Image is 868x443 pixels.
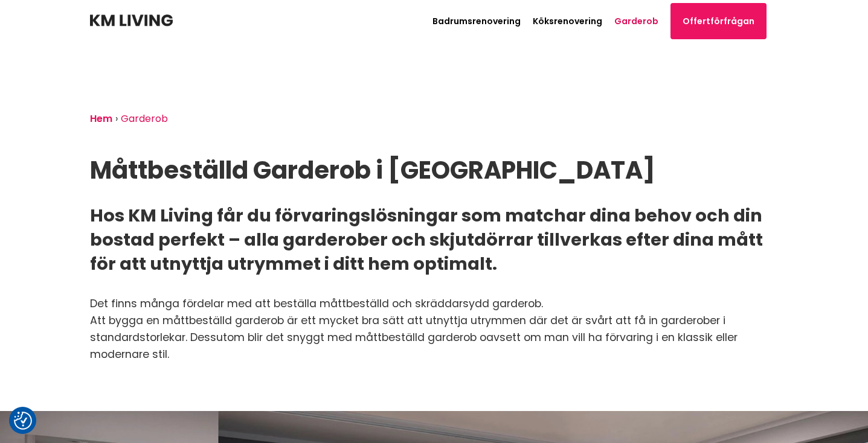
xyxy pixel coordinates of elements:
[432,15,521,27] a: Badrumsrenovering
[533,15,602,27] a: Köksrenovering
[670,3,767,39] a: Offertförfrågan
[90,157,779,184] h1: Måttbeställd Garderob i [GEOGRAPHIC_DATA]
[90,14,173,27] img: KM Living
[14,412,32,430] button: Samtyckesinställningar
[121,110,171,128] li: Garderob
[90,112,112,126] a: Hem
[90,295,779,363] p: Det finns många fördelar med att beställa måttbeställd och skräddarsydd garderob. Att bygga en må...
[614,15,658,27] a: Garderob
[90,203,779,276] h2: Hos KM Living får du förvaringslösningar som matchar dina behov och din bostad perfekt – alla gar...
[115,110,121,128] li: ›
[14,412,32,430] img: Revisit consent button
